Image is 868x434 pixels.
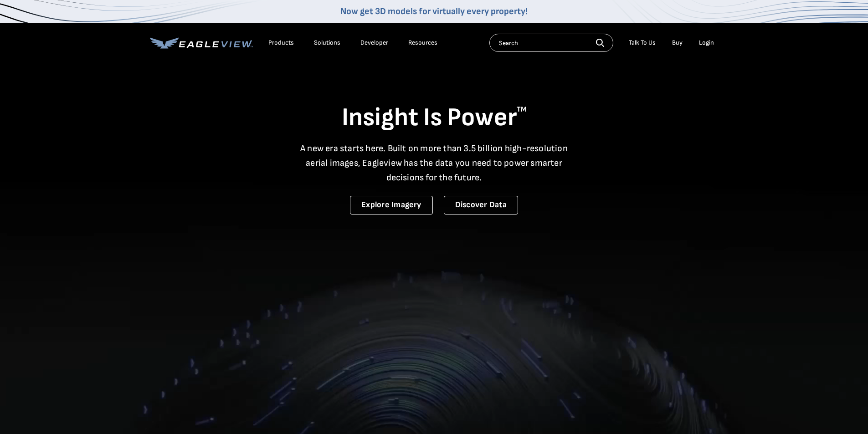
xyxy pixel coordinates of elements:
[350,196,433,214] a: Explore Imagery
[489,34,613,52] input: Search
[699,39,714,47] div: Login
[408,39,437,47] div: Resources
[150,102,719,134] h1: Insight Is Power
[672,39,683,47] a: Buy
[444,196,518,214] a: Discover Data
[340,6,528,17] a: Now get 3D models for virtually every property!
[268,39,294,47] div: Products
[314,39,340,47] div: Solutions
[295,141,574,185] p: A new era starts here. Built on more than 3.5 billion high-resolution aerial images, Eagleview ha...
[360,39,388,47] a: Developer
[517,105,527,114] sup: TM
[629,39,656,47] div: Talk To Us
